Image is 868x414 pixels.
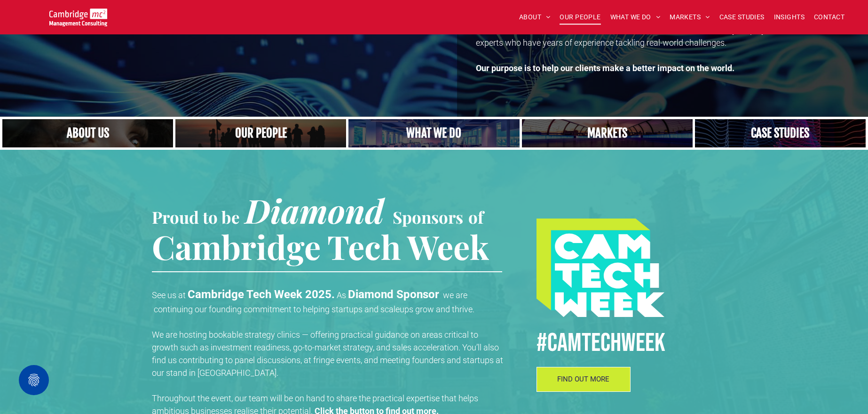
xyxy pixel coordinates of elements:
a: CONTACT [809,10,849,24]
a: FIND OUT MORE [537,367,631,392]
span: What makes us different from other consultancies is our team. We only employ senior experts who h... [476,25,790,48]
span: OUR PEOPLE [560,10,600,24]
span: FIND OUT MORE [557,375,609,383]
a: Your Business Transformed | Cambridge Management Consulting [49,10,107,20]
a: INSIGHTS [769,10,809,24]
span: Proud to be [152,206,240,228]
strong: Our purpose is to help our clients make a better impact on the world. [476,63,734,73]
a: CASE STUDIES [715,10,769,24]
strong: Diamond Sponsor [348,288,439,301]
a: WHAT WE DO [606,10,665,24]
span: See us at [152,290,186,300]
span: Sponsors [393,206,463,228]
a: MARKETS [665,10,714,24]
span: continuing our founding commitment to helping startups and scaleups grow and thrive. [154,304,474,314]
span: We are hosting bookable strategy clinics — offering practical guidance on areas critical to growt... [152,330,503,378]
img: Go to Homepage [49,8,107,26]
a: A yoga teacher lifting his whole body off the ground in the peacock pose [348,119,519,147]
a: Close up of woman's face, centered on her eyes [2,119,173,147]
a: ABOUT [514,10,555,24]
span: #CamTECHWEEK [537,327,665,359]
span: Cambridge Tech Week [152,224,489,268]
span: we are [443,290,467,300]
a: Our Markets | Cambridge Management Consulting [522,119,693,147]
span: Diamond [245,188,384,232]
a: CASE STUDIES | See an Overview of All Our Case Studies | Cambridge Management Consulting [695,119,866,147]
a: A crowd in silhouette at sunset, on a rise or lookout point [175,119,346,147]
strong: Cambridge Tech Week 2025. [188,288,335,301]
span: As [337,290,346,300]
a: OUR PEOPLE [555,10,605,24]
span: of [468,206,483,228]
img: #CAMTECHWEEK logo, Procurement [537,219,664,317]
